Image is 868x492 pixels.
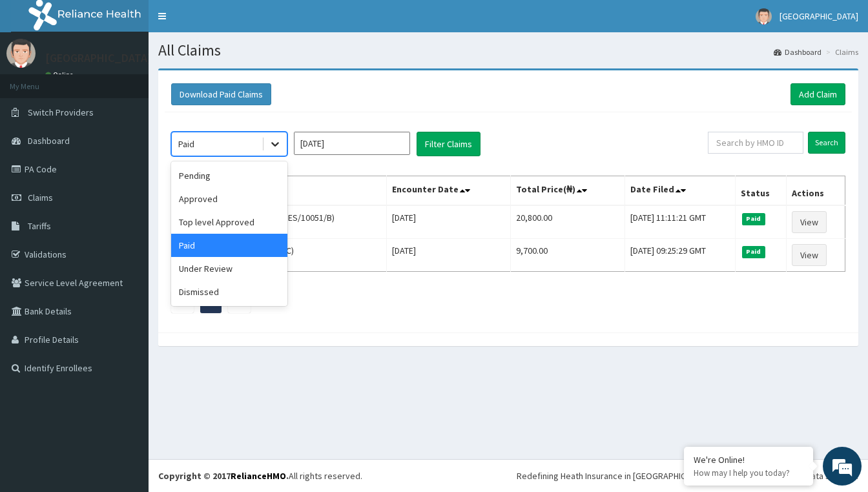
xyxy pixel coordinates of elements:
input: Search [808,132,845,154]
div: Paid [171,234,287,257]
button: Download Paid Claims [171,83,271,105]
td: 20,800.00 [510,205,625,239]
h1: All Claims [158,42,858,59]
td: [DATE] 11:11:21 GMT [625,205,736,239]
span: Switch Providers [28,107,94,118]
textarea: Type your message and hit 'Enter' [6,353,246,398]
th: Encounter Date [387,176,510,206]
footer: All rights reserved. [149,459,868,492]
span: Dashboard [28,135,70,147]
img: d_794563401_company_1708531726252_794563401 [24,65,52,97]
td: 9,700.00 [510,239,625,272]
td: [DATE] [387,239,510,272]
input: Search by HMO ID [708,132,803,154]
span: Paid [742,213,765,225]
a: RelianceHMO [231,470,286,482]
span: [GEOGRAPHIC_DATA] [780,10,858,22]
div: Minimize live chat window [212,6,243,37]
th: Status [736,176,787,206]
div: Paid [178,138,194,150]
td: [DATE] 09:25:29 GMT [625,239,736,272]
button: Filter Claims [417,132,480,156]
a: View [792,211,827,233]
span: Paid [742,246,765,258]
img: User Image [6,39,36,68]
span: Claims [28,192,53,203]
div: Under Review [171,257,287,280]
div: Pending [171,164,287,187]
li: Claims [823,46,858,57]
p: How may I help you today? [694,467,803,478]
th: Date Filed [625,176,736,206]
a: Online [45,70,76,79]
td: [DATE] [387,205,510,239]
span: Tariffs [28,220,51,232]
img: User Image [756,8,772,25]
a: View [792,244,827,266]
div: Approved [171,187,287,210]
strong: Copyright © 2017 . [158,470,289,482]
th: Total Price(₦) [510,176,625,206]
a: Add Claim [790,83,845,105]
div: Redefining Heath Insurance in [GEOGRAPHIC_DATA] using Telemedicine and Data Science! [517,469,858,482]
div: Chat with us now [67,72,217,89]
input: Select Month and Year [294,132,410,155]
th: Actions [787,176,845,206]
div: We're Online! [694,454,803,466]
div: Dismissed [171,280,287,303]
span: We're online! [75,163,178,293]
div: Top level Approved [171,210,287,234]
p: [GEOGRAPHIC_DATA] [45,52,152,64]
a: Dashboard [774,46,821,57]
